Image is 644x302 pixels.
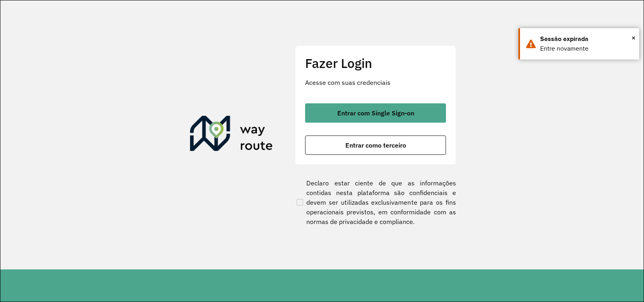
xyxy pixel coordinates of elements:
[540,34,633,44] div: Sessão expirada
[305,78,446,87] p: Acesse com suas credenciais
[305,55,446,71] h2: Fazer Login
[632,32,636,44] button: Close
[305,136,446,155] button: button
[632,32,636,44] span: ×
[295,178,456,226] label: Declaro estar ciente de que as informações contidas nesta plataforma são confidenciais e devem se...
[305,103,446,123] button: button
[540,44,633,53] div: Entre novamente
[190,116,273,154] img: Roteirizador AmbevTech
[345,142,406,148] span: Entrar como terceiro
[337,110,414,116] span: Entrar com Single Sign-on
